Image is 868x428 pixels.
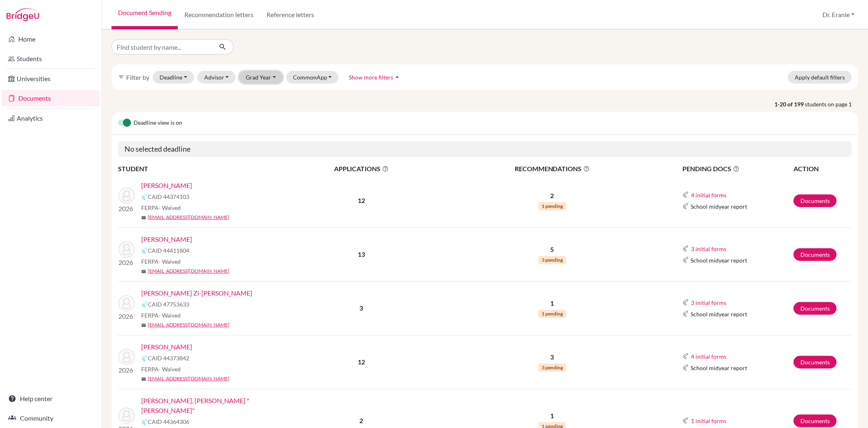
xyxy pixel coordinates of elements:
th: STUDENT [118,163,281,174]
span: APPLICATIONS [281,164,441,174]
a: Documents [794,302,837,315]
span: - Waived [159,366,181,373]
th: ACTION [793,163,852,174]
span: FERPA [141,365,181,373]
img: Common App logo [682,203,689,210]
img: Common App logo [682,192,689,198]
i: arrow_drop_up [393,73,401,81]
img: Bridge-U [7,8,39,21]
a: [EMAIL_ADDRESS][DOMAIN_NAME] [148,267,230,275]
img: Chen, Adrienne Wen-An [118,349,135,365]
button: Show more filtersarrow_drop_up [342,71,408,84]
button: CommonApp [286,71,339,84]
i: filter_list [118,74,125,80]
a: Analytics [2,110,100,126]
a: Community [2,410,100,426]
button: Grad Year [239,71,283,84]
a: [PERSON_NAME] Zi-[PERSON_NAME] [141,288,252,298]
img: Common App logo [682,417,689,424]
img: Common App logo [141,194,148,200]
img: Common App logo [682,257,689,263]
span: School midyear report [691,364,747,372]
a: [PERSON_NAME] [141,234,192,244]
img: Common App logo [682,353,689,360]
img: Common App logo [682,245,689,252]
span: Filter by [126,73,149,81]
a: Home [2,31,100,47]
span: RECOMMENDATIONS [442,164,662,174]
button: Deadline [153,71,194,84]
span: FERPA [141,311,181,320]
img: Common App logo [682,299,689,306]
b: 12 [358,358,365,366]
a: Documents [2,90,100,106]
p: 1 [442,298,662,308]
button: 4 initial forms [691,352,727,361]
h5: No selected deadline [118,141,852,157]
a: Documents [794,415,837,427]
span: Show more filters [349,74,393,81]
span: School midyear report [691,202,747,211]
span: School midyear report [691,256,747,265]
span: CAID 44373842 [148,354,189,362]
b: 3 [359,304,363,312]
p: 2026 [118,311,135,321]
p: 2026 [118,204,135,214]
img: Lin, Li Yu "Emily" [118,408,135,424]
span: CAID 44411804 [148,246,189,255]
span: Deadline view is on [133,118,182,128]
span: CAID 44374103 [148,192,189,201]
span: mail [141,269,146,274]
span: FERPA [141,257,181,266]
b: 12 [358,196,365,204]
span: mail [141,377,146,382]
button: Dr. Eranie [819,7,858,22]
img: Kang, Liyeh [118,188,135,204]
p: 3 [442,352,662,362]
b: 13 [358,250,365,258]
a: [EMAIL_ADDRESS][DOMAIN_NAME] [148,375,230,382]
a: [PERSON_NAME], [PERSON_NAME] "[PERSON_NAME]" [141,396,286,415]
button: 1 initial forms [691,416,727,426]
a: Documents [794,248,837,261]
span: School midyear report [691,310,747,318]
a: Universities [2,71,100,87]
a: Help center [2,390,100,407]
img: Common App logo [682,311,689,317]
span: FERPA [141,203,181,212]
span: 1 pending [538,202,566,210]
img: Liu, Evelyn Zi-Tang [118,295,135,311]
a: Documents [794,356,837,368]
img: Common App logo [141,419,148,425]
span: students on page 1 [805,100,858,108]
button: 4 initial forms [691,190,727,200]
p: 2026 [118,365,135,375]
span: PENDING DOCS [682,164,793,174]
p: 5 [442,245,662,254]
span: CAID 44364306 [148,417,189,426]
span: CAID 47753633 [148,300,189,309]
span: 3 pending [538,364,566,372]
a: Documents [794,194,837,207]
p: 2026 [118,258,135,267]
span: - Waived [159,258,181,265]
span: - Waived [159,204,181,211]
img: Common App logo [141,355,148,362]
a: [PERSON_NAME] [141,181,192,190]
button: Advisor [197,71,236,84]
a: [EMAIL_ADDRESS][DOMAIN_NAME] [148,321,230,329]
img: Common App logo [141,301,148,308]
span: 3 pending [538,256,566,264]
p: 1 [442,411,662,421]
a: Students [2,51,100,67]
span: mail [141,323,146,328]
a: [EMAIL_ADDRESS][DOMAIN_NAME] [148,214,230,221]
input: Find student by name... [112,39,212,55]
button: Apply default filters [788,71,852,84]
span: 1 pending [538,310,566,318]
img: Lin, Emma [118,241,135,258]
p: 2 [442,191,662,201]
span: - Waived [159,312,181,319]
a: [PERSON_NAME] [141,342,192,352]
img: Common App logo [682,364,689,371]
